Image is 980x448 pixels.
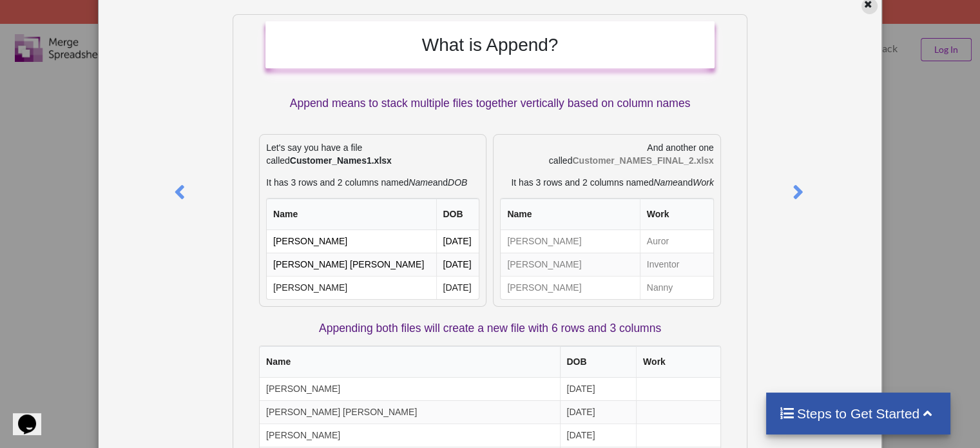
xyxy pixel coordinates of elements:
[560,346,637,378] th: DOB
[501,199,639,230] th: Name
[408,177,432,188] i: Name
[560,400,637,424] td: [DATE]
[259,320,721,336] p: Appending both files will create a new file with 6 rows and 3 columns
[640,253,713,276] td: Inventor
[13,396,54,435] iframe: chat widget
[290,155,392,166] b: Customer_Names1.xlsx
[260,424,559,447] td: [PERSON_NAME]
[640,199,713,230] th: Work
[640,276,713,299] td: Nanny
[260,378,559,400] td: [PERSON_NAME]
[267,230,436,253] td: [PERSON_NAME]
[572,155,713,166] b: Customer_NAMES_FINAL_2.xlsx
[436,199,479,230] th: DOB
[640,230,713,253] td: Auror
[267,276,436,299] td: [PERSON_NAME]
[265,95,715,112] p: Append means to stack multiple files together vertically based on column names
[267,199,436,230] th: Name
[436,276,479,299] td: [DATE]
[693,177,714,188] i: Work
[501,276,639,299] td: [PERSON_NAME]
[266,141,479,167] p: Let's say you have a file called
[266,176,479,189] p: It has 3 rows and 2 columns named and
[260,400,559,424] td: [PERSON_NAME] [PERSON_NAME]
[779,405,938,422] h4: Steps to Get Started
[501,253,639,276] td: [PERSON_NAME]
[448,177,467,188] i: DOB
[436,253,479,276] td: [DATE]
[560,378,637,400] td: [DATE]
[653,177,677,188] i: Name
[436,230,479,253] td: [DATE]
[500,176,713,189] p: It has 3 rows and 2 columns named and
[501,230,639,253] td: [PERSON_NAME]
[278,34,702,56] h2: What is Append?
[260,346,559,378] th: Name
[636,346,720,378] th: Work
[267,253,436,276] td: [PERSON_NAME] [PERSON_NAME]
[500,141,713,167] p: And another one called
[560,424,637,447] td: [DATE]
